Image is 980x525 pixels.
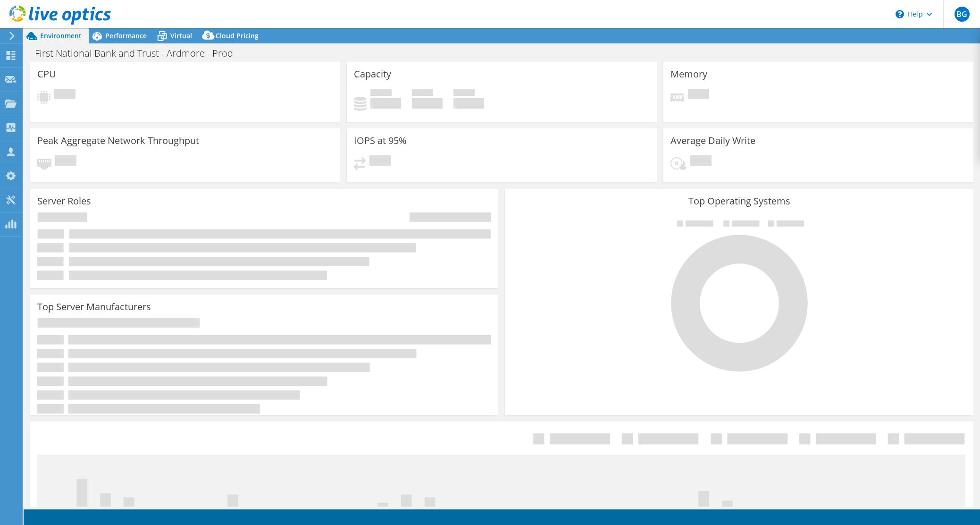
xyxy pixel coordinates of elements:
svg: \n [896,10,904,18]
h3: IOPS at 95% [354,135,407,146]
span: Pending [688,89,709,102]
h3: CPU [37,69,56,79]
span: Virtual [170,31,192,40]
h3: Server Roles [37,196,91,206]
span: Performance [105,31,147,40]
span: BG [955,7,970,22]
h3: Capacity [354,69,391,79]
h4: 0 GiB [412,98,443,109]
span: Cloud Pricing [216,31,259,40]
span: Pending [369,155,391,168]
h3: Peak Aggregate Network Throughput [37,135,199,146]
h3: Average Daily Write [670,135,755,146]
h3: Top Server Manufacturers [37,302,151,312]
span: Free [412,89,433,98]
h4: 0 GiB [453,98,484,109]
span: Pending [690,155,712,168]
h3: Memory [670,69,707,79]
span: Used [370,89,392,98]
span: Environment [40,31,82,40]
h1: First National Bank and Trust - Ardmore - Prod [31,48,248,59]
span: Total [453,89,475,98]
span: Pending [55,155,76,168]
h4: 0 GiB [370,98,401,109]
span: Pending [54,89,75,102]
h3: Top Operating Systems [512,196,966,206]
